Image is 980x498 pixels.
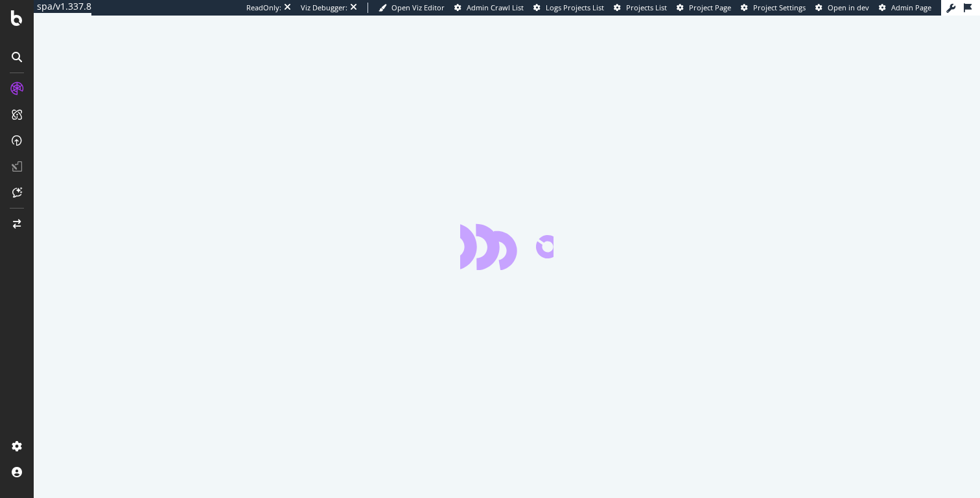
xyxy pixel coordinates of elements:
[454,3,524,13] a: Admin Crawl List
[246,3,281,13] div: ReadOnly:
[391,3,445,12] span: Open Viz Editor
[379,3,445,13] a: Open Viz Editor
[626,3,667,12] span: Projects List
[828,3,869,12] span: Open in dev
[879,3,931,13] a: Admin Page
[689,3,731,12] span: Project Page
[533,3,604,13] a: Logs Projects List
[614,3,667,13] a: Projects List
[460,223,554,270] div: animation
[741,3,806,13] a: Project Settings
[891,3,931,12] span: Admin Page
[753,3,806,12] span: Project Settings
[546,3,604,12] span: Logs Projects List
[815,3,869,13] a: Open in dev
[467,3,524,12] span: Admin Crawl List
[301,3,347,13] div: Viz Debugger:
[677,3,731,13] a: Project Page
